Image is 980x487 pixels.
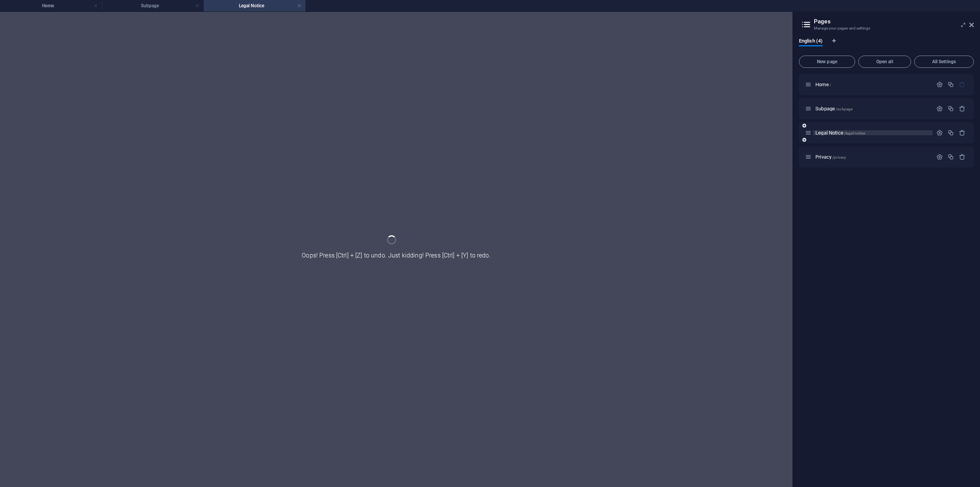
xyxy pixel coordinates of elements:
[815,82,831,87] span: Home
[813,130,933,135] div: Legal Notice/legal-notice
[814,18,974,25] h2: Pages
[936,130,943,136] div: Settings
[204,2,305,10] h4: Legal Notice
[799,56,855,68] button: New page
[813,154,933,159] div: Privacy/privacy
[830,83,831,87] span: /
[815,106,853,112] span: Click to open page
[959,81,965,88] div: The startpage cannot be deleted
[862,59,908,64] span: Open all
[959,154,965,160] div: Remove
[947,130,954,136] div: Duplicate
[102,2,204,10] h4: Subpage
[815,154,846,160] span: Click to open page
[936,81,943,88] div: Settings
[914,56,974,68] button: All Settings
[802,59,852,64] span: New page
[836,107,853,111] span: /subpage
[858,56,911,68] button: Open all
[813,82,933,87] div: Home/
[844,131,866,135] span: /legal-notice
[814,25,959,32] h3: Manage your pages and settings
[799,38,974,52] div: Language Tabs
[959,130,965,136] div: Remove
[936,154,943,160] div: Settings
[799,36,823,47] span: English (4)
[832,155,846,159] span: /privacy
[959,105,965,112] div: Remove
[918,59,970,64] span: All Settings
[947,154,954,160] div: Duplicate
[815,130,865,136] span: Click to open page
[947,81,954,88] div: Duplicate
[813,106,933,111] div: Subpage/subpage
